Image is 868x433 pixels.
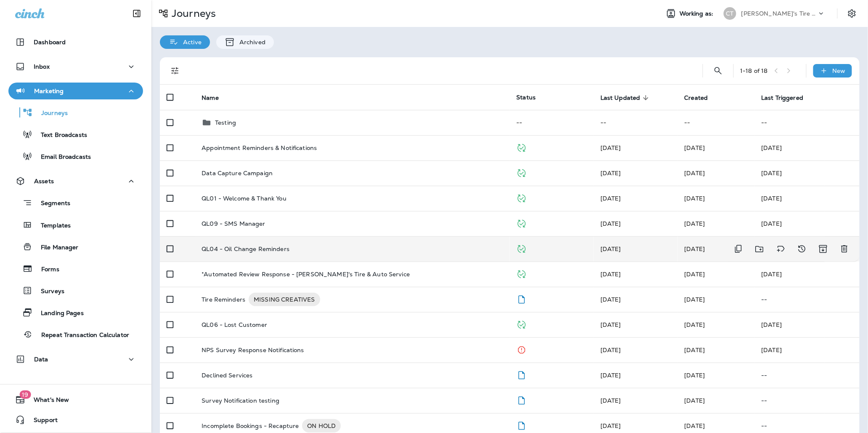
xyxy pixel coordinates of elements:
[685,321,705,329] span: Sarah Miller
[8,282,143,299] button: Surveys
[755,337,860,363] td: [DATE]
[33,331,129,339] p: Repeat Transaction Calculator
[685,372,705,379] span: Eluwa Monday
[685,220,705,227] span: J-P Scoville
[249,293,320,306] div: MISSING CREATIVES
[25,396,69,406] span: What's New
[179,39,202,45] p: Active
[32,153,91,161] p: Email Broadcasts
[32,131,87,139] p: Text Broadcasts
[516,94,536,101] span: Status
[600,296,621,303] span: Frank Carreno
[685,169,705,177] span: J-P Scoville
[33,266,59,274] p: Forms
[685,94,708,102] span: Created
[8,326,143,343] button: Repeat Transaction Calculator
[516,396,527,404] span: Draft
[8,147,143,165] button: Email Broadcasts
[516,244,527,252] span: Published
[833,67,846,74] p: New
[741,67,768,74] div: 1 - 18 of 18
[202,293,245,306] p: Tire Reminders
[516,371,527,378] span: Draft
[125,5,149,22] button: Collapse Sidebar
[516,143,527,151] span: Published
[8,126,143,143] button: Text Broadcasts
[844,6,860,21] button: Settings
[202,397,279,404] p: Survey Notification testing
[600,169,621,177] span: Developer Integrations
[202,419,299,433] p: Incomplete Bookings - Recapture
[516,320,527,328] span: Published
[25,417,58,427] span: Support
[755,312,860,337] td: [DATE]
[710,62,727,79] button: Search Journeys
[34,88,64,94] p: Marketing
[215,119,236,126] p: Testing
[516,295,527,302] span: Draft
[762,372,853,379] p: --
[685,245,705,253] span: J-P Scoville
[33,110,68,118] p: Journeys
[600,397,621,404] span: Frank Carreno
[600,270,621,278] span: J-P Scoville
[516,345,527,353] span: Stopped
[685,195,705,202] span: Frank Carreno
[730,241,747,258] button: Duplicate
[34,178,54,184] p: Assets
[724,7,736,20] div: CT
[34,63,50,70] p: Inbox
[235,39,265,45] p: Archived
[600,422,621,430] span: Frank Carreno
[600,346,621,354] span: Frank Carreno
[202,246,289,252] p: QL04 - Oil Change Reminders
[600,94,640,102] span: Last Updated
[815,241,832,258] button: Archive
[202,220,265,227] p: QL09 - SMS Manager
[8,260,143,278] button: Forms
[34,39,66,45] p: Dashboard
[516,194,527,201] span: Published
[600,195,621,202] span: Developer Integrations
[32,222,71,230] p: Templates
[202,372,252,379] p: Declined Services
[794,241,810,258] button: View Changelog
[32,244,79,252] p: File Manager
[762,94,804,102] span: Last Triggered
[32,200,70,208] p: Segments
[685,346,705,354] span: J-P Scoville
[751,241,768,258] button: Move to folder
[249,295,320,304] span: MISSING CREATIVES
[762,422,853,429] p: --
[8,412,143,428] button: Support
[168,7,216,20] p: Journeys
[600,245,621,253] span: J-P Scoville
[755,110,860,135] td: --
[600,372,621,379] span: Frank Carreno
[755,160,860,186] td: [DATE]
[202,170,273,176] p: Data Capture Campaign
[8,304,143,321] button: Landing Pages
[8,238,143,256] button: File Manager
[302,419,341,433] div: ON HOLD
[685,397,705,404] span: Frank Carreno
[34,356,48,363] p: Data
[678,110,755,135] td: --
[8,391,143,408] button: 19What's New
[516,168,527,176] span: Published
[741,10,817,17] p: [PERSON_NAME]'s Tire & Auto
[755,262,860,287] td: [DATE]
[202,94,230,102] span: Name
[762,397,853,404] p: --
[836,241,853,258] button: Delete
[19,390,31,399] span: 19
[202,321,267,328] p: QL06 - Lost Customer
[685,144,705,152] span: Frank Carreno
[8,83,143,99] button: Marketing
[32,310,84,318] p: Landing Pages
[600,144,621,152] span: J-P Scoville
[685,422,705,430] span: J-P Scoville
[755,211,860,236] td: [DATE]
[516,270,527,277] span: Published
[762,296,853,303] p: --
